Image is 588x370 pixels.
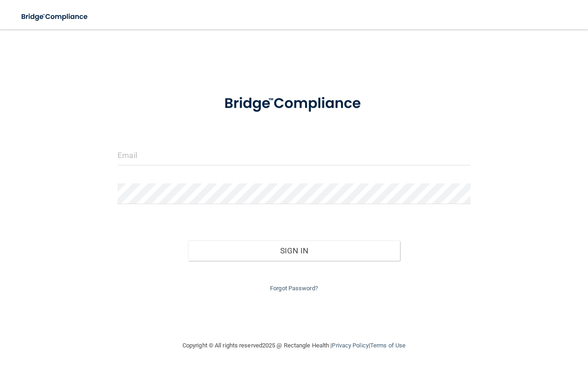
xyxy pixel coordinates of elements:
a: Forgot Password? [270,285,318,292]
button: Sign In [188,241,400,261]
a: Terms of Use [370,342,406,349]
a: Privacy Policy [332,342,368,349]
img: bridge_compliance_login_screen.278c3ca4.svg [14,7,96,26]
div: Copyright © All rights reserved 2025 @ Rectangle Health | | [126,331,462,360]
img: bridge_compliance_login_screen.278c3ca4.svg [209,85,379,123]
input: Email [118,145,470,165]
